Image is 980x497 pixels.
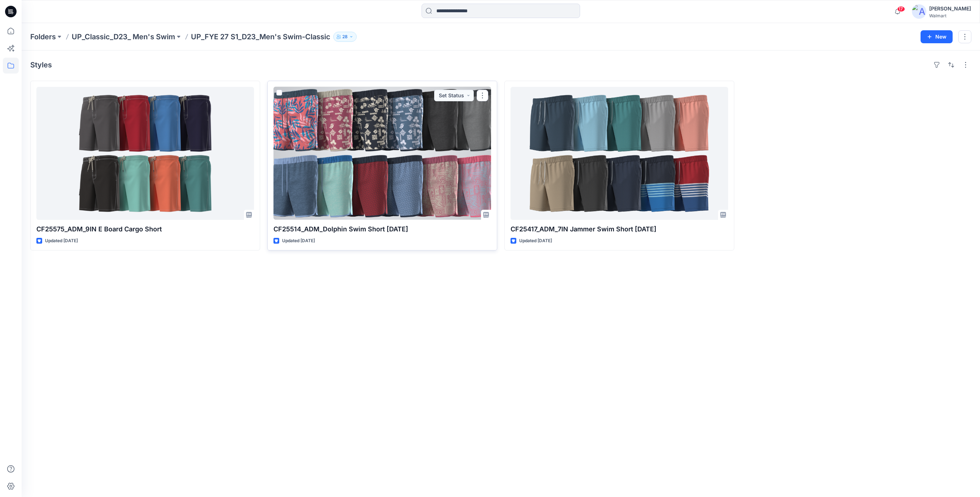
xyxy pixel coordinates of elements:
a: Folders [30,32,56,42]
img: avatar [912,4,926,19]
a: CF25575_ADM_9IN E Board Cargo Short [36,87,254,220]
a: UP_Classic_D23_ Men's Swim [72,32,175,42]
div: Walmart [929,13,971,18]
div: [PERSON_NAME] [929,4,971,13]
button: 28 [333,32,357,42]
p: CF25417_ADM_7IN Jammer Swim Short [DATE] [511,224,728,234]
p: Updated [DATE] [282,237,315,245]
p: CF25575_ADM_9IN E Board Cargo Short [36,224,254,234]
p: 28 [342,33,348,41]
button: New [921,30,953,43]
a: CF25417_ADM_7IN Jammer Swim Short 08APR25 [511,87,728,220]
h4: Styles [30,61,52,69]
p: UP_FYE 27 S1_D23_Men's Swim-Classic [191,32,330,42]
span: 17 [897,6,905,12]
p: Updated [DATE] [45,237,78,245]
a: CF25514_ADM_Dolphin Swim Short 21MAY25 [273,87,491,220]
p: CF25514_ADM_Dolphin Swim Short [DATE] [273,224,491,234]
p: Updated [DATE] [519,237,552,245]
